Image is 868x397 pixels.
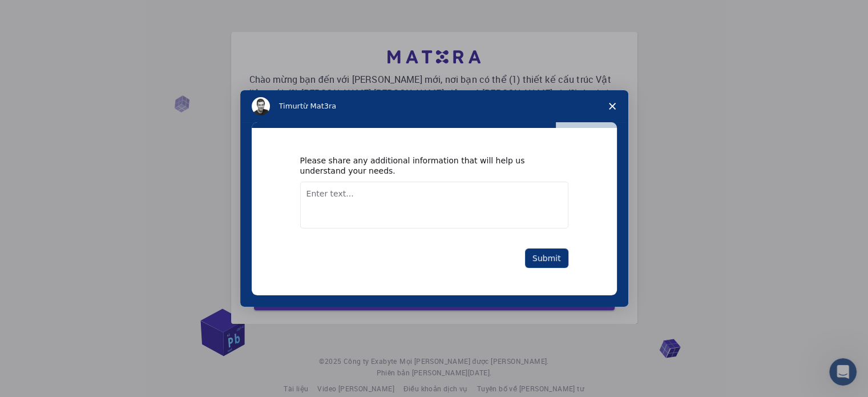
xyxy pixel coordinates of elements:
[300,155,551,176] div: Please share any additional information that will help us understand your needs.
[525,248,568,268] button: Submit
[25,8,57,18] font: Hỗ trợ
[300,182,568,228] textarea: Enter text...
[252,97,270,115] img: Ảnh đại diện của Timur
[300,102,336,110] font: từ Mat3ra
[596,90,628,122] span: Đóng khảo sát
[279,102,300,110] font: Timur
